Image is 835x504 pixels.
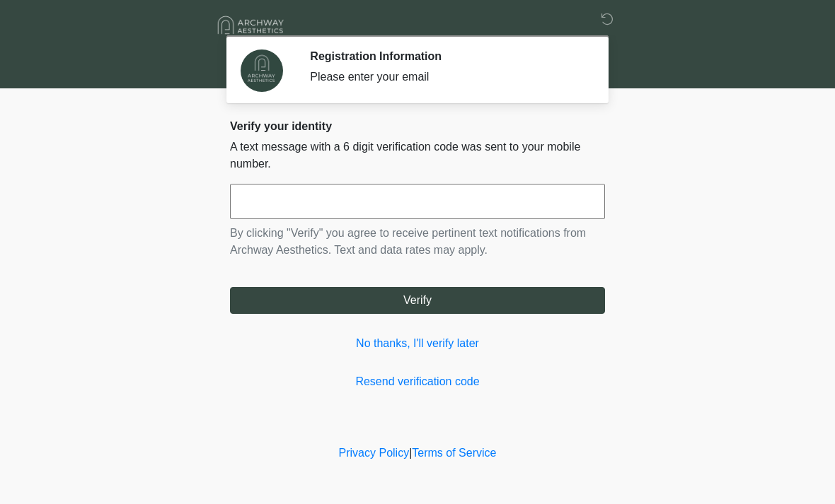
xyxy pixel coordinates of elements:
[230,225,605,259] p: By clicking "Verify" you agree to receive pertinent text notifications from Archway Aesthetics. T...
[230,139,605,172] p: A text message with a 6 digit verification code was sent to your mobile number.
[216,11,287,40] img: Archway Aesthetics Logo
[409,447,412,459] a: |
[241,49,283,92] img: Agent Avatar
[310,69,584,86] div: Please enter your email
[230,335,605,352] a: No thanks, I'll verify later
[310,49,584,63] h2: Registration Information
[412,447,496,459] a: Terms of Service
[230,373,605,390] a: Resend verification code
[230,119,605,133] h2: Verify your identity
[339,447,410,459] a: Privacy Policy
[230,287,605,314] button: Verify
